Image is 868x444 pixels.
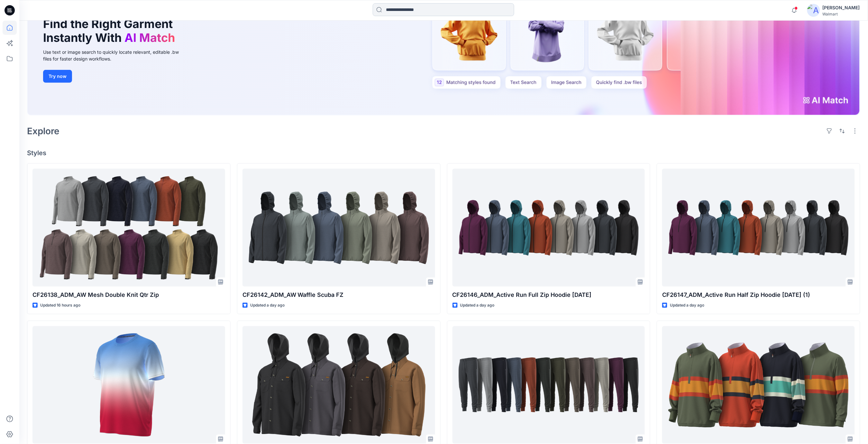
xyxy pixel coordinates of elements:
a: 0137416_ADM_OPT A_Flex Canvas Shacket w Attached hooded Fleece Bib 21OCT23 [242,326,435,444]
span: AI Match [124,31,175,45]
h1: Find the Right Garment Instantly With [43,17,178,45]
a: CF23345_ADM_OT Micro Fleece Rugby Boys 25SEP25 [662,326,855,444]
button: Try now [43,70,72,83]
p: Updated 16 hours ago [40,302,80,309]
p: CF26147_ADM_Active Run Half Zip Hoodie [DATE] (1) [662,290,855,299]
a: CF26146_ADM_Active Run Full Zip Hoodie 30SEP25 [452,169,645,287]
a: CF26148_ADM_AW Jacquard Double Knit Jogger [452,326,645,444]
h4: Styles [27,149,860,157]
p: CF26138_ADM_AW Mesh Double Knit Qtr Zip [32,290,225,299]
a: CF26138_ADM_AW Mesh Double Knit Qtr Zip [32,169,225,287]
div: [PERSON_NAME] [823,4,860,12]
h2: Explore [27,126,59,136]
p: CF26146_ADM_Active Run Full Zip Hoodie [DATE] [452,290,645,299]
img: avatar [807,4,820,17]
a: CF26147_ADM_Active Run Half Zip Hoodie 30SEP25 (1) [662,169,855,287]
div: Use text or image search to quickly locate relevant, editable .bw files for faster design workflows. [43,49,188,62]
a: CF26246_ADM_Poly Jersey [32,326,225,444]
p: Updated a day ago [250,302,285,309]
p: Updated a day ago [670,302,704,309]
a: CF26142_ADM_AW Waffle Scuba FZ [242,169,435,287]
p: CF26142_ADM_AW Waffle Scuba FZ [242,290,435,299]
p: Updated a day ago [460,302,495,309]
div: Walmart [823,12,860,16]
